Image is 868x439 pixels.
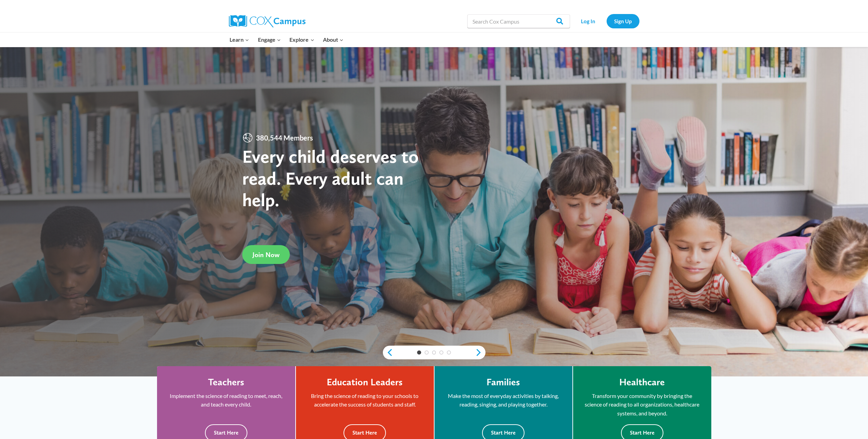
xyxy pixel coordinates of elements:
a: 5 [447,350,451,355]
img: Cox Campus [229,15,306,27]
span: 380,544 Members [253,132,316,143]
strong: Every child deserves to read. Every adult can help. [242,145,419,211]
span: Join Now [252,251,280,259]
a: 1 [417,350,421,355]
p: Implement the science of reading to meet, reach, and teach every child. [167,391,285,409]
nav: Secondary Navigation [573,14,639,28]
a: Log In [573,14,603,28]
input: Search Cox Campus [467,14,570,28]
p: Bring the science of reading to your schools to accelerate the success of students and staff. [306,391,424,409]
span: Explore [289,35,314,44]
a: 4 [439,350,443,355]
span: Learn [230,35,249,44]
span: Engage [258,35,281,44]
div: content slider buttons [383,346,485,359]
p: Make the most of everyday activities by talking, reading, singing, and playing together. [445,391,562,409]
span: About [323,35,344,44]
a: previous [383,348,393,357]
h4: Teachers [208,376,244,388]
nav: Primary Navigation [225,32,348,47]
h4: Families [487,376,520,388]
a: Join Now [242,245,290,264]
a: 3 [432,350,436,355]
a: Sign Up [607,14,639,28]
p: Transform your community by bringing the science of reading to all organizations, healthcare syst... [583,391,701,418]
h4: Healthcare [619,376,665,388]
h4: Education Leaders [327,376,403,388]
a: 2 [425,350,429,355]
a: next [475,348,485,357]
